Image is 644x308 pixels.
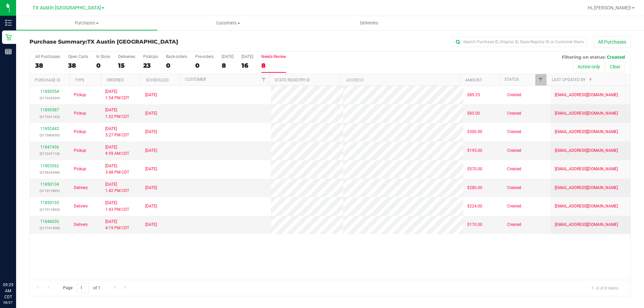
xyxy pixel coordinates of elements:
a: 11847436 [40,145,59,149]
span: [DATE] [145,203,157,209]
span: [EMAIL_ADDRESS][DOMAIN_NAME] [555,129,618,135]
span: $195.00 [467,147,482,154]
div: Open Carts [68,54,88,59]
span: Created [507,129,521,135]
div: 15 [118,62,135,69]
span: [DATE] 1:43 PM CDT [105,200,129,212]
button: All Purchases [594,36,631,48]
div: [DATE] [222,54,233,59]
p: (317247118) [34,150,66,157]
a: 11850134 [40,182,59,187]
button: Clear [605,61,625,72]
span: $280.00 [467,185,482,191]
a: Deliveries [299,16,440,30]
span: $85.00 [467,110,480,117]
a: Customer [185,77,206,82]
a: 11852442 [40,126,59,131]
span: [DATE] [145,185,157,191]
span: Created [607,54,625,60]
span: 1 - 8 of 8 items [586,283,624,293]
div: Pre-orders [195,54,214,59]
a: Purchases [16,16,157,30]
span: [DATE] 3:48 PM CDT [105,163,129,176]
span: TX Austin [GEOGRAPHIC_DATA] [33,5,101,11]
p: (317331163) [34,114,66,120]
span: Pickup [74,129,86,135]
span: [EMAIL_ADDRESS][DOMAIN_NAME] [555,166,618,172]
span: [DATE] 5:27 PM CDT [105,126,129,138]
iframe: Resource center [7,254,27,274]
span: $89.25 [467,92,480,98]
p: (317326934) [34,95,66,101]
span: Customers [158,20,298,26]
span: [DATE] 1:42 PM CDT [105,181,129,194]
span: [DATE] 4:19 PM CDT [105,219,129,231]
a: 11803262 [40,164,59,168]
span: $300.00 [467,129,482,135]
a: Purchase ID [35,78,60,82]
span: Page of 1 [57,283,106,293]
div: 23 [143,62,158,69]
span: [DATE] [145,147,157,154]
div: 38 [68,62,88,69]
span: Delivery [74,203,88,209]
input: 1 [77,283,89,293]
div: 38 [35,62,60,69]
button: Active only [573,61,604,72]
span: Deliveries [351,20,387,26]
span: TX Austin [GEOGRAPHIC_DATA] [87,39,178,45]
a: Filter [535,74,546,85]
p: (317317895) [34,206,66,213]
span: Delivery [74,222,88,228]
span: Pickup [74,92,86,98]
a: Scheduled [146,78,169,82]
span: $570.00 [467,166,482,172]
div: [DATE] [241,54,253,59]
span: [DATE] [145,222,157,228]
div: Back-orders [166,54,187,59]
div: 0 [195,62,214,69]
th: Address [340,74,460,86]
div: 0 [96,62,110,69]
div: 0 [166,62,187,69]
div: 8 [222,62,233,69]
span: Purchases [16,20,157,26]
span: [DATE] [145,92,157,98]
p: (317317895) [34,188,66,194]
div: In Store [96,54,110,59]
span: $224.00 [467,203,482,209]
div: All Purchases [35,54,60,59]
span: Created [507,110,521,117]
span: [EMAIL_ADDRESS][DOMAIN_NAME] [555,92,618,98]
span: Created [507,166,521,172]
span: Created [507,203,521,209]
a: Customers [157,16,299,30]
p: (317380650) [34,132,66,138]
a: Last Updated By [552,77,593,82]
p: (315634348) [34,169,66,176]
span: Pickup [74,110,86,117]
inline-svg: Reports [5,48,12,55]
h3: Purchase Summary: [30,39,230,45]
span: [EMAIL_ADDRESS][DOMAIN_NAME] [555,110,618,117]
div: Needs Review [261,54,286,59]
span: Created [507,92,521,98]
p: 08/27 [3,300,13,305]
span: [EMAIL_ADDRESS][DOMAIN_NAME] [555,147,618,154]
a: Filter [258,74,269,85]
a: Status [504,77,519,82]
span: Pickup [74,166,86,172]
inline-svg: Inventory [5,19,12,26]
span: [DATE] [145,110,157,117]
p: 09:29 AM CDT [3,282,13,300]
a: Type [75,78,85,82]
a: 11846020 [40,219,59,224]
a: State Registry ID [275,78,310,82]
div: 16 [241,62,253,69]
div: Deliveries [118,54,135,59]
span: [DATE] 1:52 PM CDT [105,107,129,120]
iframe: Resource center unread badge [20,253,28,261]
a: 11850554 [40,89,59,94]
span: Created [507,222,521,228]
span: [DATE] [145,129,157,135]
